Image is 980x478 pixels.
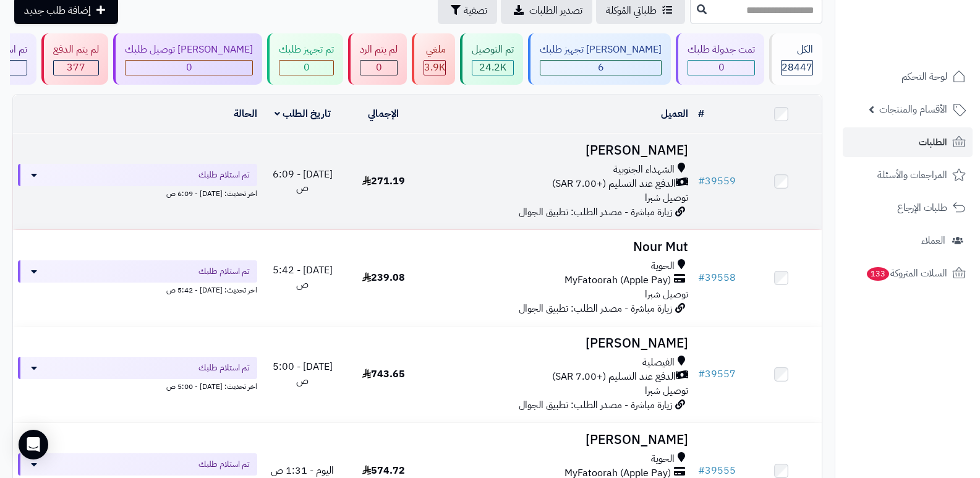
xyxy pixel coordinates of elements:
div: تمت جدولة طلبك [688,43,755,57]
div: ملغي [424,43,446,57]
span: العملاء [921,232,945,249]
div: الكل [781,43,813,57]
span: توصيل شبرا [645,287,688,302]
a: المراجعات والأسئلة [843,160,973,190]
span: توصيل شبرا [645,383,688,398]
div: 3880 [424,61,445,75]
a: ملغي 3.9K [409,33,458,85]
div: لم يتم الدفع [53,43,99,57]
a: تاريخ الطلب [275,106,331,121]
span: 0 [718,60,725,75]
div: 6 [540,61,661,75]
span: الفيصلية [642,356,675,370]
span: 0 [186,60,192,75]
h3: [PERSON_NAME] [429,336,689,351]
a: الإجمالي [368,106,399,121]
a: الطلبات [843,127,973,157]
span: تم استلام طلبك [198,362,250,374]
div: [PERSON_NAME] توصيل طلبك [125,43,253,57]
span: 271.19 [362,174,405,189]
span: الدفع عند التسليم (+7.00 SAR) [552,370,676,384]
span: تم استلام طلبك [198,458,250,471]
a: تمت جدولة طلبك 0 [673,33,767,85]
div: تم تجهيز طلبك [279,43,334,57]
span: السلات المتروكة [866,265,947,282]
a: لم يتم الدفع 377 [39,33,111,85]
h3: [PERSON_NAME] [429,143,689,158]
div: اخر تحديث: [DATE] - 5:42 ص [18,283,257,296]
span: الحوية [651,259,675,273]
span: الدفع عند التسليم (+7.00 SAR) [552,177,676,191]
span: المراجعات والأسئلة [877,166,947,184]
span: 24.2K [479,60,506,75]
a: تم تجهيز طلبك 0 [265,33,346,85]
span: [DATE] - 5:00 ص [273,359,333,388]
span: الطلبات [919,134,947,151]
span: تصدير الطلبات [529,3,582,18]
span: # [698,270,705,285]
div: 0 [279,61,333,75]
span: 743.65 [362,367,405,382]
span: زيارة مباشرة - مصدر الطلب: تطبيق الجوال [519,398,672,412]
span: 6 [598,60,604,75]
span: الشهداء الجنوبية [613,163,675,177]
span: [DATE] - 6:09 ص [273,167,333,196]
a: العملاء [843,226,973,255]
a: #39555 [698,463,736,478]
span: لوحة التحكم [901,68,947,85]
div: 24177 [472,61,513,75]
span: 0 [376,60,382,75]
span: 28447 [782,60,812,75]
span: طلباتي المُوكلة [606,3,657,18]
div: اخر تحديث: [DATE] - 5:00 ص [18,379,257,392]
div: اخر تحديث: [DATE] - 6:09 ص [18,186,257,199]
span: الأقسام والمنتجات [879,101,947,118]
a: #39558 [698,270,736,285]
span: تصفية [464,3,487,18]
a: # [698,106,704,121]
span: 239.08 [362,270,405,285]
a: [PERSON_NAME] تجهيز طلبك 6 [526,33,673,85]
a: [PERSON_NAME] توصيل طلبك 0 [111,33,265,85]
a: لوحة التحكم [843,62,973,92]
div: 377 [54,61,98,75]
img: logo-2.png [896,31,968,57]
a: العميل [661,106,688,121]
span: توصيل شبرا [645,190,688,205]
span: زيارة مباشرة - مصدر الطلب: تطبيق الجوال [519,205,672,220]
span: 377 [67,60,85,75]
h3: [PERSON_NAME] [429,433,689,447]
a: طلبات الإرجاع [843,193,973,223]
span: 133 [867,267,889,281]
div: 0 [360,61,397,75]
span: طلبات الإرجاع [897,199,947,216]
a: لم يتم الرد 0 [346,33,409,85]
span: 0 [304,60,310,75]
span: # [698,463,705,478]
a: تم التوصيل 24.2K [458,33,526,85]
span: تم استلام طلبك [198,169,250,181]
span: [DATE] - 5:42 ص [273,263,333,292]
span: اليوم - 1:31 ص [271,463,334,478]
a: #39557 [698,367,736,382]
a: الحالة [234,106,257,121]
div: تم التوصيل [472,43,514,57]
div: [PERSON_NAME] تجهيز طلبك [540,43,662,57]
span: # [698,367,705,382]
div: 0 [688,61,754,75]
a: السلات المتروكة133 [843,258,973,288]
div: لم يتم الرد [360,43,398,57]
span: 574.72 [362,463,405,478]
span: إضافة طلب جديد [24,3,91,18]
span: 3.9K [424,60,445,75]
a: #39559 [698,174,736,189]
span: الحوية [651,452,675,466]
span: تم استلام طلبك [198,265,250,278]
span: MyFatoorah (Apple Pay) [565,273,671,288]
div: 0 [126,61,252,75]
span: زيارة مباشرة - مصدر الطلب: تطبيق الجوال [519,301,672,316]
h3: Nour Mut [429,240,689,254]
span: # [698,174,705,189]
a: الكل28447 [767,33,825,85]
div: Open Intercom Messenger [19,430,48,459]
